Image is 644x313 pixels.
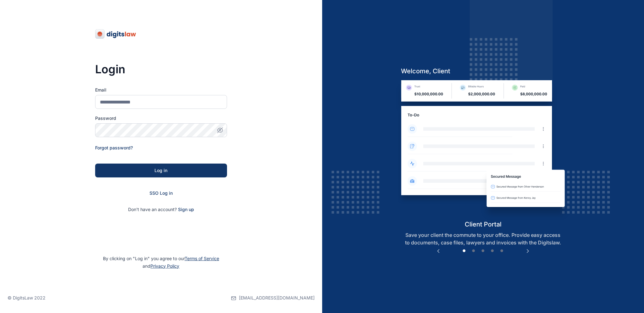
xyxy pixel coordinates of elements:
[525,248,531,254] button: Next
[470,248,477,254] button: 2
[461,248,467,254] button: 1
[8,295,46,301] p: © DigitsLaw 2022
[95,63,227,75] h3: Login
[396,231,570,246] p: Save your client the commute to your office. Provide easy access to documents, case files, lawyer...
[150,263,179,269] a: Privacy Policy
[231,283,315,313] a: [EMAIL_ADDRESS][DOMAIN_NAME]
[95,115,227,121] label: Password
[396,80,570,220] img: client-portal
[95,87,227,93] label: Email
[95,164,227,177] button: Log in
[239,295,315,301] span: [EMAIL_ADDRESS][DOMAIN_NAME]
[149,190,173,196] a: SSO Log in
[8,255,315,270] p: By clicking on "Log in" you agree to our
[499,248,505,254] button: 5
[489,248,495,254] button: 4
[95,29,137,39] img: digitslaw-logo
[178,207,194,212] a: Sign up
[95,206,227,213] p: Don't have an account?
[480,248,486,254] button: 3
[178,206,194,213] span: Sign up
[143,263,179,269] span: and
[105,167,217,174] div: Log in
[95,145,133,150] a: Forgot password?
[396,67,570,75] h5: welcome, client
[435,248,441,254] button: Previous
[185,256,219,261] a: Terms of Service
[396,220,570,229] h5: client portal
